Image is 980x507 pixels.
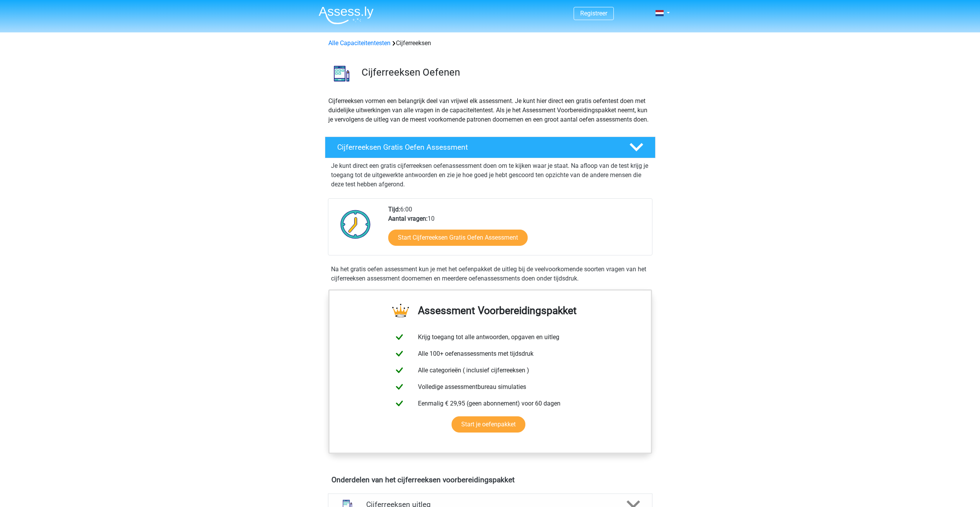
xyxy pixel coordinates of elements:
a: Cijferreeksen Gratis Oefen Assessment [322,137,659,158]
p: Cijferreeksen vormen een belangrijk deel van vrijwel elk assessment. Je kunt hier direct een grat... [328,96,652,124]
a: Registreer [580,10,607,17]
a: Alle Capaciteitentesten [328,39,391,47]
h4: Cijferreeksen Gratis Oefen Assessment [337,143,617,152]
h4: Onderdelen van het cijferreeksen voorbereidingspakket [331,475,649,484]
img: Klok [336,205,375,243]
div: Cijferreeksen [325,39,655,48]
img: cijferreeksen [325,57,358,90]
b: Tijd: [388,206,400,213]
img: Assessly [319,6,374,24]
p: Je kunt direct een gratis cijferreeksen oefenassessment doen om te kijken waar je staat. Na afloo... [331,161,649,189]
div: Na het gratis oefen assessment kun je met het oefenpakket de uitleg bij de veelvoorkomende soorte... [328,265,652,283]
h3: Cijferreeksen Oefenen [362,66,649,78]
a: Start je oefenpakket [452,416,525,433]
a: Start Cijferreeksen Gratis Oefen Assessment [388,230,528,246]
div: 6:00 10 [382,205,652,255]
b: Aantal vragen: [388,215,428,222]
